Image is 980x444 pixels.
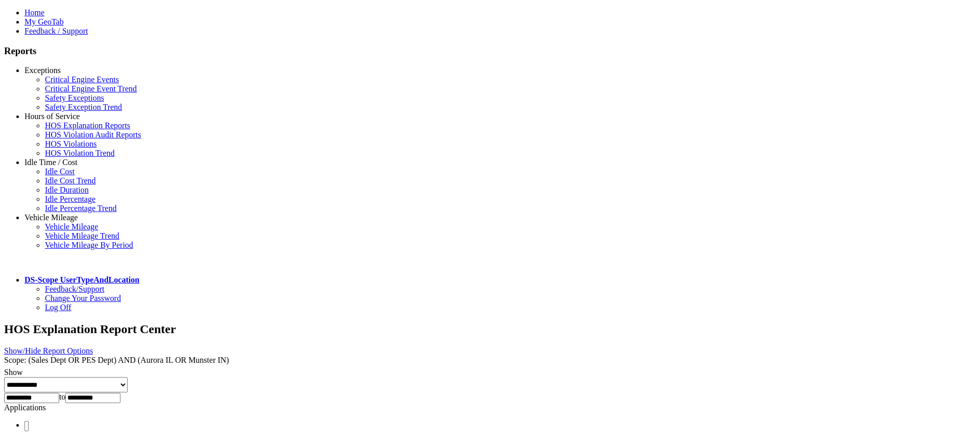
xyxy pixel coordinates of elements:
a: HOS Violations [45,139,96,148]
span: to [59,392,65,401]
a: Idle Time / Cost [24,158,78,167]
a: Feedback / Support [24,27,88,35]
a: Vehicle Mileage [45,222,98,231]
a: HOS Violation Trend [45,149,115,157]
a: Home [24,8,44,17]
a: Vehicle Mileage By Period [45,241,133,249]
a: HOS Violation Audit Reports [45,130,141,139]
a: Hours of Service [24,112,80,121]
a: Idle Percentage Trend [45,204,116,213]
a: Vehicle Mileage Trend [45,231,119,240]
a: Critical Engine Events [45,75,119,84]
a: Idle Percentage [45,195,95,203]
h2: HOS Explanation Report Center [4,322,976,336]
a: Exceptions [24,66,61,75]
label: Applications [4,403,46,412]
a: Safety Exception Trend [45,103,122,111]
label: Show [4,368,22,377]
a: DS-Scope UserTypeAndLocation [24,275,139,284]
a: Log Off [45,303,71,312]
a: Safety Exceptions [45,94,104,102]
a: Critical Engine Event Trend [45,84,137,93]
a: Idle Cost [45,167,75,176]
a: Idle Duration [45,185,89,194]
a: Vehicle Mileage [24,213,78,222]
a: Idle Cost Trend [45,176,96,185]
h3: Reports [4,45,976,57]
a: My GeoTab [24,17,64,26]
span: Scope: (Sales Dept OR PES Dept) AND (Aurora IL OR Munster IN) [4,356,229,364]
a: Change Your Password [45,294,121,302]
a: Feedback/Support [45,285,104,293]
a: Show/Hide Report Options [4,346,93,355]
a: HOS Explanation Reports [45,121,130,130]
